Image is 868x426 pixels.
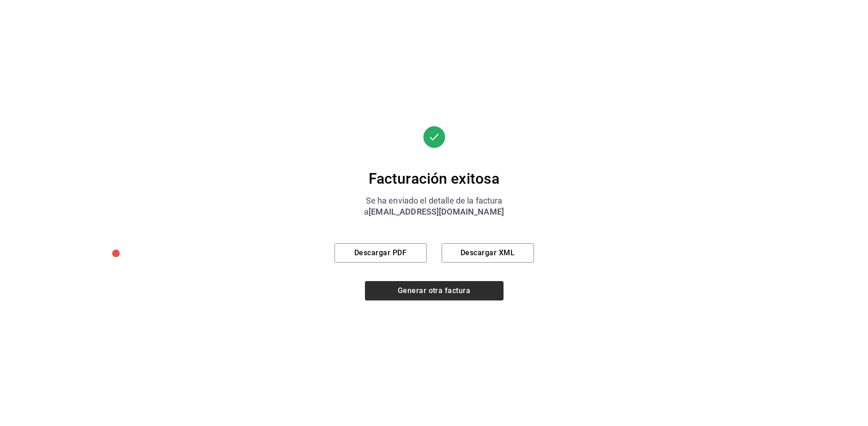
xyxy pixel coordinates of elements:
button: Descargar XML [442,243,534,263]
div: a [334,206,534,217]
div: Se ha enviado el detalle de la factura [334,195,534,206]
button: Descargar PDF [334,243,427,263]
span: [EMAIL_ADDRESS][DOMAIN_NAME] [369,207,504,216]
button: Generar otra factura [365,281,504,300]
div: Facturación exitosa [334,169,534,188]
